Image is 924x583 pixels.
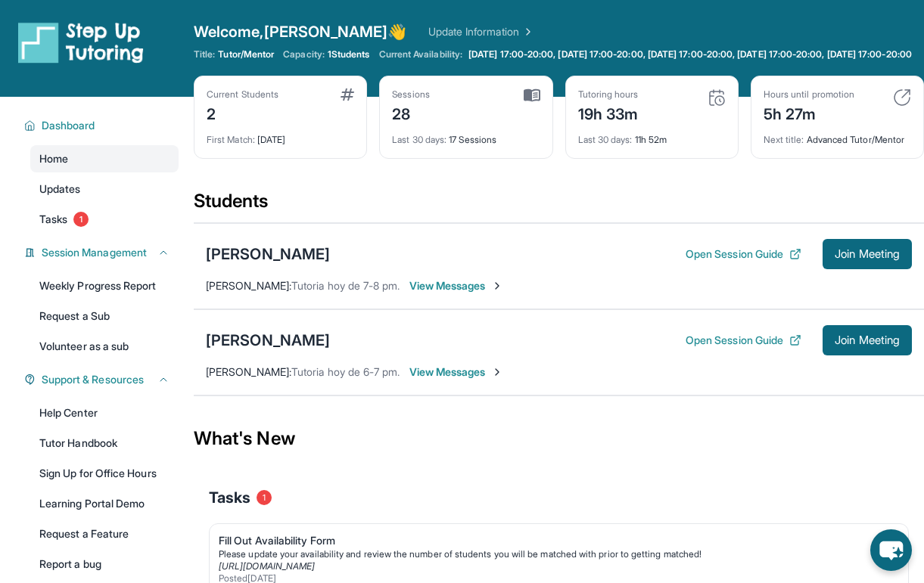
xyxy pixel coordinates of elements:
[30,302,179,330] a: Request a Sub
[30,145,179,172] a: Home
[42,118,95,133] span: Dashboard
[764,134,804,145] span: Next title :
[36,245,170,260] button: Session Management
[870,529,912,571] button: chat-button
[392,125,540,146] div: 17 Sessions
[379,48,462,60] span: Current Availability:
[30,333,179,360] a: Volunteer as a sub
[39,212,67,227] span: Tasks
[219,548,887,560] div: Please update your availability and review the number of students you will be matched with prior ...
[39,181,81,197] span: Updates
[578,134,633,145] span: Last 30 days :
[823,239,912,269] button: Join Meeting
[392,88,430,101] div: Sessions
[341,88,354,101] img: card
[257,490,272,505] span: 1
[491,366,503,378] img: Chevron-Right
[18,21,144,64] img: logo
[893,88,911,107] img: card
[686,247,801,262] button: Open Session Guide
[578,101,639,125] div: 19h 33m
[30,399,179,426] a: Help Center
[36,372,170,387] button: Support & Resources
[392,134,446,145] span: Last 30 days :
[42,372,144,387] span: Support & Resources
[30,175,179,203] a: Updates
[524,88,540,102] img: card
[30,429,179,457] a: Tutor Handbook
[207,88,278,101] div: Current Students
[708,88,726,107] img: card
[491,280,503,292] img: Chevron-Right
[30,520,179,547] a: Request a Feature
[36,118,170,133] button: Dashboard
[291,365,400,378] span: Tutoria hoy de 6-7 pm.
[206,365,291,378] span: [PERSON_NAME] :
[194,189,924,222] div: Students
[468,48,912,60] span: [DATE] 17:00-20:00, [DATE] 17:00-20:00, [DATE] 17:00-20:00, [DATE] 17:00-20:00, [DATE] 17:00-20:00
[30,490,179,517] a: Learning Portal Demo
[206,243,330,265] div: [PERSON_NAME]
[219,560,315,572] a: [URL][DOMAIN_NAME]
[194,405,924,472] div: What's New
[519,24,534,39] img: Chevron Right
[42,245,147,260] span: Session Management
[823,325,912,355] button: Join Meeting
[764,88,854,101] div: Hours until promotion
[578,125,726,146] div: 11h 52m
[30,272,179,299] a: Weekly Progress Report
[219,533,887,548] div: Fill Out Availability Form
[764,101,854,125] div: 5h 27m
[207,134,255,145] span: First Match :
[409,278,504,293] span: View Messages
[764,125,911,146] div: Advanced Tutor/Mentor
[392,101,430,125] div: 28
[283,48,325,60] span: Capacity:
[73,212,89,227] span: 1
[291,279,400,292] span: Tutoria hoy de 7-8 pm.
[206,330,330,351] div: [PERSON_NAME]
[578,88,639,101] div: Tutoring hours
[206,279,291,292] span: [PERSON_NAME] :
[209,487,250,508] span: Tasks
[218,48,274,60] span: Tutor/Mentor
[465,48,915,60] a: [DATE] 17:00-20:00, [DATE] 17:00-20:00, [DATE] 17:00-20:00, [DATE] 17:00-20:00, [DATE] 17:00-20:00
[207,125,354,146] div: [DATE]
[30,460,179,487] a: Sign Up for Office Hours
[207,101,278,125] div: 2
[328,48,370,60] span: 1 Students
[835,250,900,259] span: Join Meeting
[409,364,504,380] span: View Messages
[194,21,407,42] span: Welcome, [PERSON_NAME] 👋
[835,336,900,345] span: Join Meeting
[428,24,534,39] a: Update Information
[30,206,179,233] a: Tasks1
[39,151,68,166] span: Home
[194,48,215,60] span: Title:
[686,333,801,348] button: Open Session Guide
[30,550,179,578] a: Report a bug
